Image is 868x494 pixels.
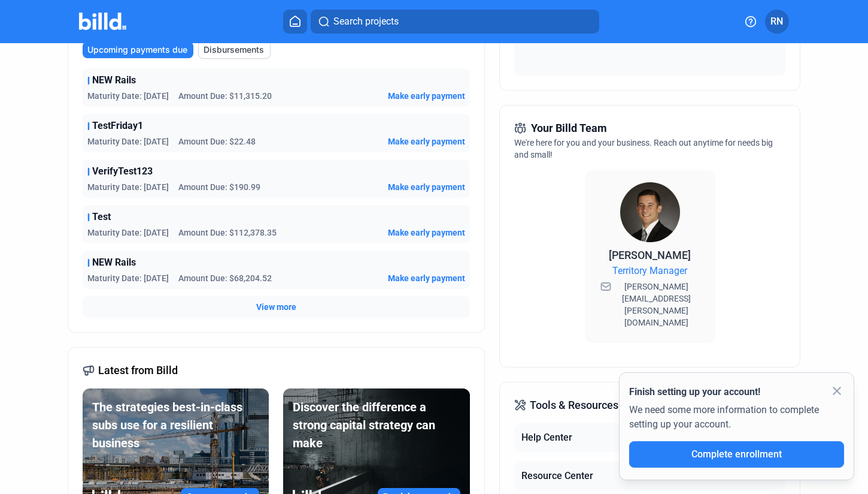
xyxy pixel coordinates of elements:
[620,182,680,242] img: Territory Manager
[293,398,460,452] div: Discover the difference a strong capital strategy can make
[92,210,111,224] span: Test
[92,119,143,133] span: TestFriday1
[691,448,782,460] span: Complete enrollment
[514,462,786,490] button: Resource Center
[765,10,789,34] button: RN
[521,469,593,483] div: Resource Center
[514,138,773,159] span: We're here for you and your business. Reach out anytime for needs big and small!
[830,384,844,398] mat-icon: close
[388,90,465,102] button: Make early payment
[614,281,700,329] span: [PERSON_NAME][EMAIL_ADDRESS][PERSON_NAME][DOMAIN_NAME]
[87,181,169,193] span: Maturity Date: [DATE]
[204,44,264,56] span: Disbursements
[629,385,844,399] div: Finish setting up your account!
[178,135,256,147] span: Amount Due: $22.48
[388,181,465,193] button: Make early payment
[92,164,153,179] span: VerifyTest123
[87,272,169,284] span: Maturity Date: [DATE]
[87,44,187,56] span: Upcoming payments due
[178,272,272,284] span: Amount Due: $68,204.52
[87,227,169,239] span: Maturity Date: [DATE]
[629,399,844,441] div: We need some more information to complete setting up your account.
[629,441,844,468] button: Complete enrollment
[770,14,783,29] span: RN
[178,90,272,102] span: Amount Due: $11,315.20
[83,41,193,58] button: Upcoming payments due
[388,227,465,239] button: Make early payment
[178,181,260,193] span: Amount Due: $190.99
[256,301,296,313] button: View more
[92,398,260,452] div: The strategies best-in-class subs use for a resilient business
[87,135,169,147] span: Maturity Date: [DATE]
[178,227,277,239] span: Amount Due: $112,378.35
[311,10,599,34] button: Search projects
[531,120,607,137] span: Your Billd Team
[612,264,687,278] span: Territory Manager
[87,90,169,102] span: Maturity Date: [DATE]
[92,255,136,270] span: NEW Rails
[79,13,126,30] img: Billd Company Logo
[198,41,271,59] button: Disbursements
[92,73,136,88] span: NEW Rails
[333,14,399,29] span: Search projects
[514,423,786,452] button: Help Center
[530,397,618,414] span: Tools & Resources
[521,430,572,445] div: Help Center
[98,362,178,379] span: Latest from Billd
[609,249,691,261] span: [PERSON_NAME]
[388,272,465,284] button: Make early payment
[388,135,465,147] button: Make early payment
